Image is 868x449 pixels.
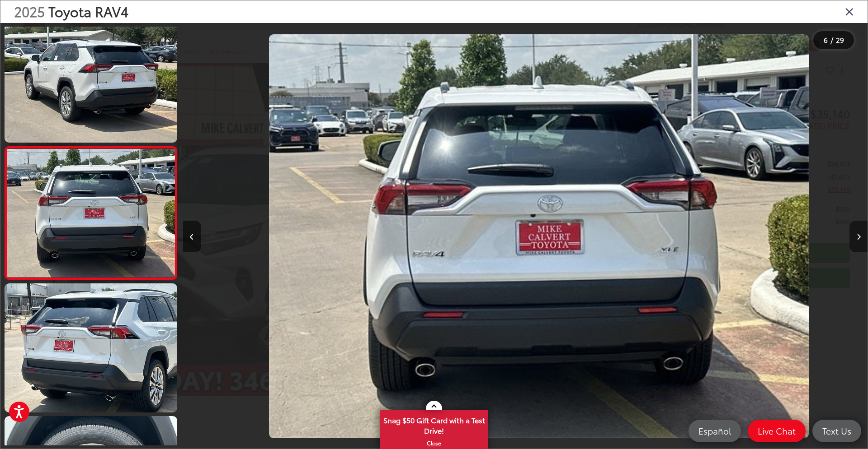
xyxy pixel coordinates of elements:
[694,425,736,436] span: Español
[689,420,741,442] a: Español
[824,35,828,45] span: 6
[845,5,854,17] i: Close gallery
[849,221,868,252] button: Next image
[812,420,861,442] a: Text Us
[14,1,45,21] span: 2025
[269,34,809,439] img: 2025 Toyota RAV4 XLE Premium
[830,37,834,43] span: /
[3,282,179,414] img: 2025 Toyota RAV4 XLE Premium
[183,221,201,252] button: Previous image
[3,12,179,144] img: 2025 Toyota RAV4 XLE Premium
[48,1,128,21] span: Toyota RAV4
[748,420,806,442] a: Live Chat
[753,425,800,436] span: Live Chat
[818,425,856,436] span: Text Us
[381,411,487,438] span: Snag $50 Gift Card with a Test Drive!
[5,149,176,277] img: 2025 Toyota RAV4 XLE Premium
[836,35,844,45] span: 29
